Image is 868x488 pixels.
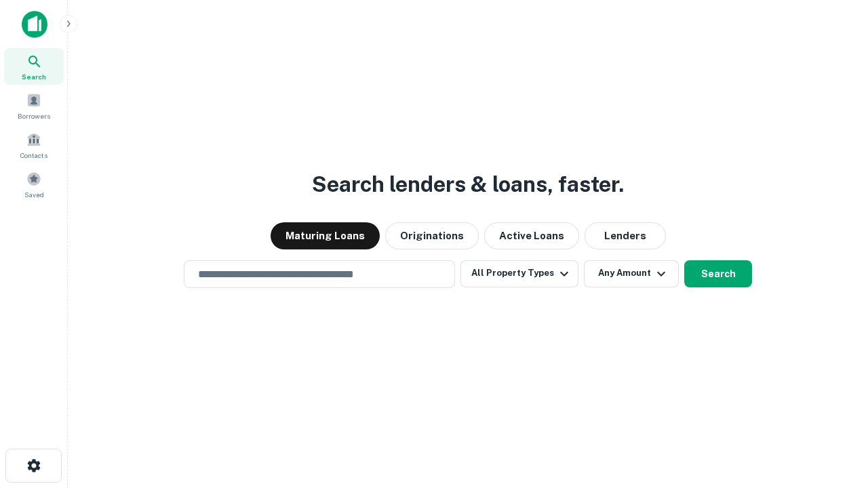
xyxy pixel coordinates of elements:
[22,11,47,38] img: capitalize-icon.png
[271,222,380,249] button: Maturing Loans
[684,260,752,287] button: Search
[24,189,44,200] span: Saved
[312,168,624,201] h3: Search lenders & loans, faster.
[4,48,64,85] a: Search
[22,71,46,82] span: Search
[484,222,579,249] button: Active Loans
[385,222,479,249] button: Originations
[4,127,64,163] a: Contacts
[4,166,64,203] a: Saved
[584,260,679,287] button: Any Amount
[585,222,666,249] button: Lenders
[20,150,47,161] span: Contacts
[800,380,868,445] iframe: Chat Widget
[18,110,50,121] span: Borrowers
[4,87,64,124] a: Borrowers
[460,260,578,287] button: All Property Types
